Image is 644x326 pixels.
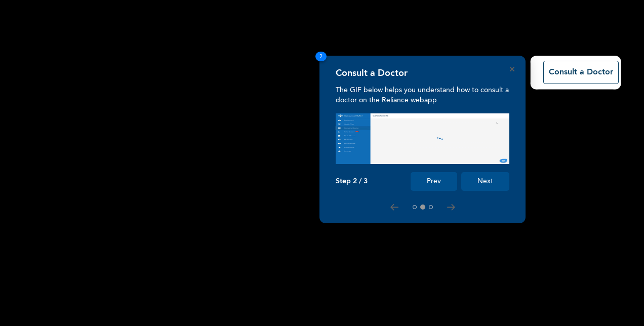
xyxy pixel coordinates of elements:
[461,172,509,191] button: Next
[336,113,509,164] img: consult_tour.f0374f2500000a21e88d.gif
[411,172,457,191] button: Prev
[336,85,509,105] p: The GIF below helps you understand how to consult a doctor on the Reliance webapp
[336,177,368,186] p: Step 2 / 3
[543,61,619,84] button: Consult a Doctor
[315,52,327,61] span: 2
[510,67,514,71] button: Close
[336,68,408,79] h4: Consult a Doctor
